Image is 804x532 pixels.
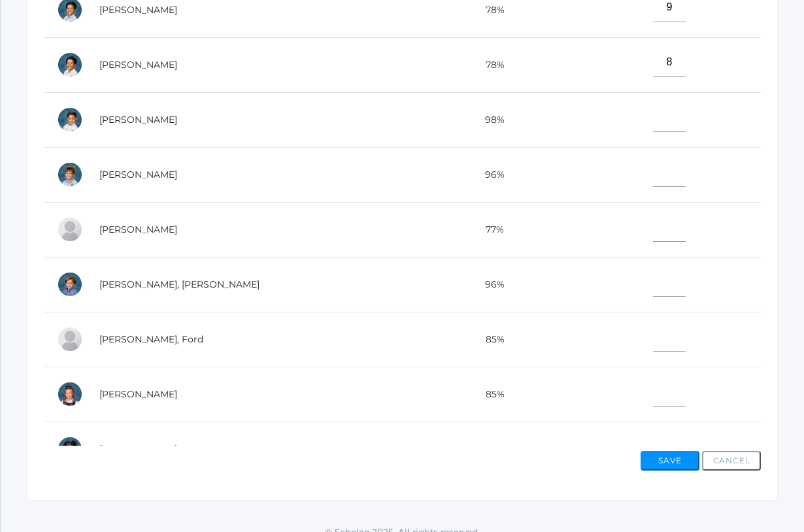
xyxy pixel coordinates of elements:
td: 77% [412,202,568,257]
div: Ford Ferris [57,326,83,352]
div: Grayson Abrea [57,52,83,78]
td: 85% [412,312,568,367]
a: [PERSON_NAME] [99,59,177,71]
td: 78% [412,37,568,92]
div: Lyla Foster [57,381,83,407]
td: 98% [412,92,568,147]
a: [PERSON_NAME] [99,114,177,125]
a: [PERSON_NAME] [99,169,177,180]
div: Chloé Noëlle Cope [57,216,83,242]
a: [PERSON_NAME] [99,443,177,455]
td: 83% [412,422,568,476]
td: 85% [412,367,568,422]
div: Owen Bernardez [57,107,83,133]
button: Cancel [702,451,761,471]
div: Austen Crosby [57,271,83,297]
a: [PERSON_NAME] [99,224,177,235]
td: 96% [412,147,568,202]
a: [PERSON_NAME] [99,4,177,16]
div: Obadiah Bradley [57,161,83,188]
button: Save [641,451,699,471]
div: Crue Harris [57,436,83,462]
a: [PERSON_NAME] [99,388,177,400]
a: [PERSON_NAME], [PERSON_NAME] [99,278,260,290]
td: 96% [412,257,568,312]
a: [PERSON_NAME], Ford [99,333,203,345]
